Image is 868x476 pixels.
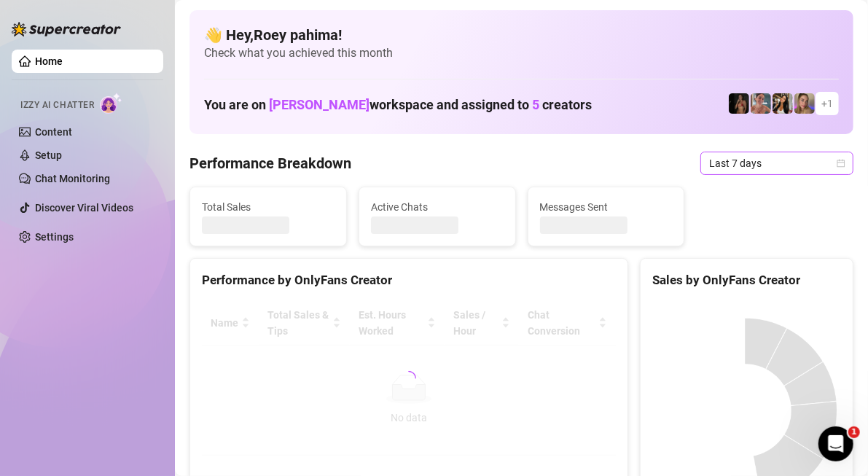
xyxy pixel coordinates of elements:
a: Home [35,55,63,67]
img: Yarden [751,93,771,114]
img: logo-BBDzfeDw.svg [12,22,121,36]
span: [PERSON_NAME] [269,97,370,112]
a: Content [35,126,72,138]
a: Setup [35,149,62,161]
span: Messages Sent [540,199,673,215]
span: Total Sales [202,199,335,215]
img: AdelDahan [773,93,793,114]
span: Active Chats [371,199,504,215]
h4: 👋 Hey, Roey pahima ! [204,25,839,45]
div: Performance by OnlyFans Creator [202,270,616,290]
iframe: Intercom live chat [818,426,853,461]
span: 1 [848,426,860,438]
a: Discover Viral Videos [35,202,133,214]
span: calendar [837,159,845,168]
h1: You are on workspace and assigned to creators [204,97,592,113]
img: AI Chatter [100,93,122,114]
span: Izzy AI Chatter [20,98,94,112]
div: Sales by OnlyFans Creator [652,270,841,290]
span: 5 [532,97,539,112]
span: + 1 [821,95,833,112]
span: loading [402,371,416,386]
a: Settings [35,231,74,243]
img: Cherry [794,93,815,114]
a: Chat Monitoring [35,173,110,184]
span: Check what you achieved this month [204,45,839,61]
h4: Performance Breakdown [189,153,351,173]
span: Last 7 days [709,152,845,174]
img: the_bohema [729,93,749,114]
